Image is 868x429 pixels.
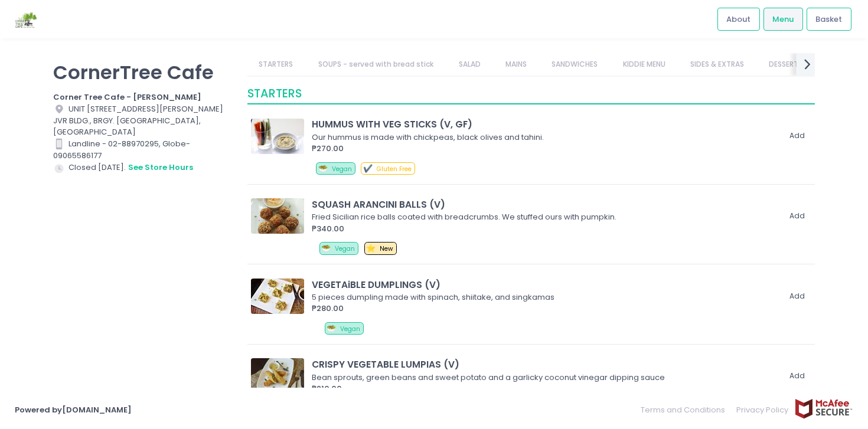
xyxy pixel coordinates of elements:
[377,165,412,173] span: Gluten Free
[772,14,794,25] span: Menu
[335,244,355,253] span: Vegan
[815,14,842,25] span: Basket
[312,278,779,292] div: VEGETAiBLE DUMPLINGS (V)
[447,53,492,76] a: SALAD
[318,163,328,174] span: 🥗
[678,53,755,76] a: SIDES & EXTRAS
[312,211,775,223] div: Fried Sicilian rice balls coated with breadcrumbs. We stuffed ours with pumpkin.
[128,161,194,174] button: see store hours
[312,132,775,143] div: Our hummus is made with chickpeas, black olives and tahini.
[783,366,811,386] button: Add
[312,383,779,395] div: ₱210.00
[15,9,37,30] img: logo
[312,292,775,303] div: 5 pieces dumpling made with spinach, shiitake, and singkamas
[540,53,609,76] a: SANDWICHES
[321,243,331,254] span: 🥗
[312,358,779,371] div: CRISPY VEGETABLE LUMPIAS (V)
[53,103,233,138] div: UNIT [STREET_ADDRESS][PERSON_NAME] JVR BLDG., BRGY. [GEOGRAPHIC_DATA], [GEOGRAPHIC_DATA]
[306,53,445,76] a: SOUPS - served with bread stick
[251,279,304,314] img: VEGETAiBLE DUMPLINGS (V)
[783,286,811,306] button: Add
[312,303,779,315] div: ₱280.00
[247,53,305,76] a: STARTERS
[251,198,304,234] img: SQUASH ARANCINI BALLS (V)
[794,398,853,419] img: mcafee-secure
[312,117,779,131] div: HUMMUS WITH VEG STICKS (V, GF)
[247,86,302,101] span: STARTERS
[726,14,750,25] span: About
[312,143,779,155] div: ₱270.00
[763,8,803,30] a: Menu
[366,243,376,254] span: ⭐
[783,126,811,146] button: Add
[312,198,779,211] div: SQUASH ARANCINI BALLS (V)
[312,372,775,384] div: Bean sprouts, green beans and sweet potato and a garlicky coconut vinegar dipping sauce
[53,61,233,84] p: CornerTree Cafe
[717,8,760,30] a: About
[494,53,539,76] a: MAINS
[340,325,360,333] span: Vegan
[731,398,795,421] a: Privacy Policy
[332,165,352,173] span: Vegan
[611,53,677,76] a: KIDDIE MENU
[251,358,304,394] img: CRISPY VEGETABLE LUMPIAS (V)
[53,161,233,174] div: Closed [DATE].
[53,138,233,162] div: Landline - 02-88970295, Globe-09065586177
[251,119,304,154] img: HUMMUS WITH VEG STICKS (V, GF)
[15,404,132,415] a: Powered by[DOMAIN_NAME]
[363,163,373,174] span: ✔️
[380,244,393,253] span: New
[53,91,201,103] b: Corner Tree Cafe - [PERSON_NAME]
[312,223,779,235] div: ₱340.00
[327,323,336,334] span: 🥗
[641,398,731,421] a: Terms and Conditions
[783,207,811,226] button: Add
